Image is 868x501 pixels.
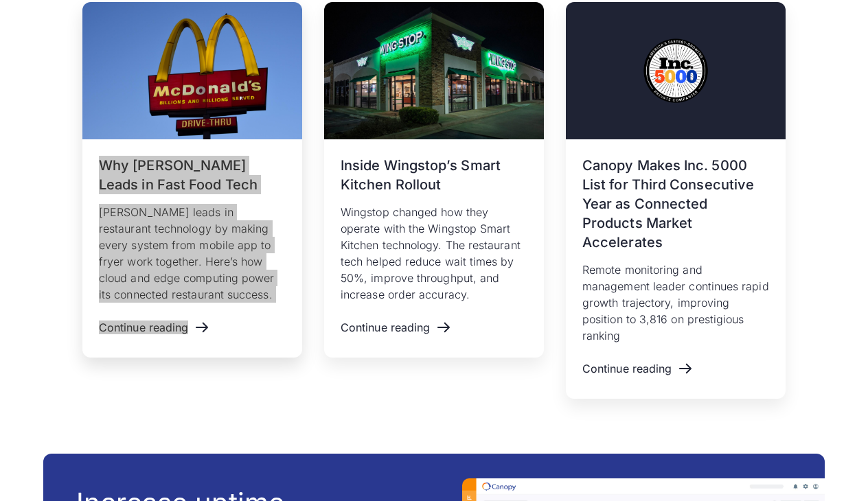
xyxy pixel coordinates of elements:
p: [PERSON_NAME] leads in restaurant technology by making every system from mobile app to fryer work... [99,204,286,303]
p: Wingstop changed how they operate with the Wingstop Smart Kitchen technology. The restaurant tech... [341,204,527,303]
div: Continue reading [341,321,430,334]
a: Canopy Makes Inc. 5000 List for Third Consecutive Year as Connected Products Market AcceleratesRe... [566,2,786,399]
h3: Inside Wingstop’s Smart Kitchen Rollout [341,156,527,194]
a: Why [PERSON_NAME] Leads in Fast Food Tech[PERSON_NAME] leads in restaurant technology by making e... [82,2,302,358]
h3: Why [PERSON_NAME] Leads in Fast Food Tech [99,156,286,194]
div: Continue reading [582,362,672,375]
h3: Canopy Makes Inc. 5000 List for Third Consecutive Year as Connected Products Market Accelerates [582,156,769,252]
p: Remote monitoring and management leader continues rapid growth trajectory, improving position to ... [582,261,769,344]
div: Continue reading [99,321,188,334]
a: Inside Wingstop’s Smart Kitchen RolloutWingstop changed how they operate with the Wingstop Smart ... [324,2,544,358]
